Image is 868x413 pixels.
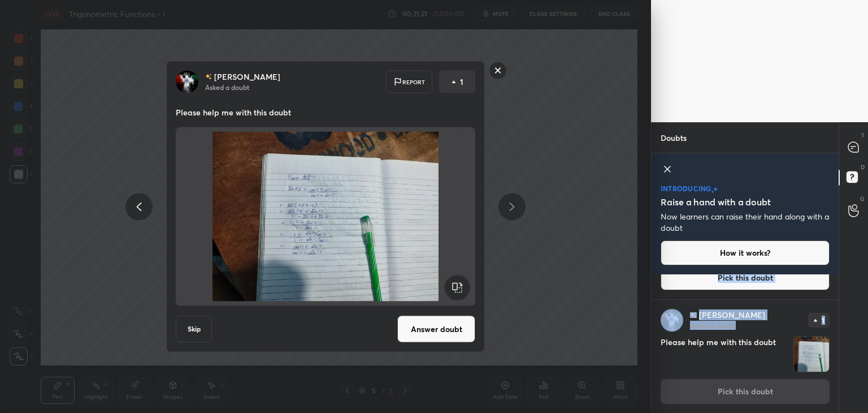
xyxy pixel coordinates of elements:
p: Now learners can raise their hand along with a doubt [661,211,830,234]
h4: Please help me with this doubt [661,336,789,372]
p: introducing [661,185,711,192]
div: Report [386,71,432,93]
p: Asked a doubt [205,83,249,92]
img: no-rating-badge.077c3623.svg [205,74,212,80]
button: Pick this doubt [661,265,830,290]
p: 1 [460,76,463,88]
p: G [860,195,865,203]
img: f99906e08b194188afebf17297402e5a.jpg [176,71,198,93]
p: T [861,131,865,140]
p: D [861,163,865,171]
div: grid [652,274,839,413]
img: large-star.026637fe.svg [713,187,718,192]
img: 1757076683P8ZZ1B.JPEG [189,132,462,302]
img: small-star.76a44327.svg [711,190,714,193]
p: [PERSON_NAME] [214,72,280,81]
button: Skip [176,316,212,343]
p: 1 [822,317,824,324]
img: 1757076683P8ZZ1B.JPEG [794,337,829,372]
p: [PERSON_NAME] [699,311,765,320]
p: Asked a doubt [690,321,734,330]
h5: Raise a hand with a doubt [661,195,771,209]
p: Doubts [652,123,696,153]
img: f99906e08b194188afebf17297402e5a.jpg [661,309,683,332]
img: no-rating-badge.077c3623.svg [690,312,697,319]
button: Answer doubt [397,316,475,343]
p: Please help me with this doubt [176,107,475,118]
button: How it works? [661,240,830,265]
